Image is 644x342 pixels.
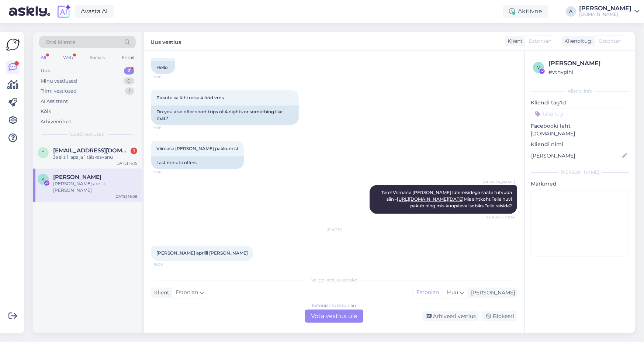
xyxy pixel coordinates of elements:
span: Estonian [529,37,551,45]
span: Estonian [176,289,198,297]
div: Aktiivne [503,5,548,18]
span: t [42,150,45,155]
input: Lisa nimi [531,152,621,160]
div: Socials [88,53,106,62]
span: Viimase [PERSON_NAME] pakkumist [156,146,239,151]
span: Tere! Viimane [PERSON_NAME] lühireisidega saate tutvuda siin - Mis sihtkoht Teile huvi pakub ning... [381,190,513,209]
span: Nähtud ✓ 10:04 [485,214,515,220]
div: Do you also offer short trips of 4 nights or something like that? [151,106,299,125]
div: Estonian to Estonian [312,302,356,309]
div: Klient [505,37,523,45]
span: Estonian [599,37,622,45]
div: Klienditugi [561,37,593,45]
div: Blokeeri [482,311,517,321]
span: 9:08 [153,125,181,131]
div: 2 [124,67,134,75]
div: Email [120,53,136,62]
span: 9:08 [153,169,181,175]
div: Minu vestlused [41,77,77,85]
label: Uus vestlus [150,36,181,46]
div: [DOMAIN_NAME] [579,11,631,17]
div: Arhiveeritud [41,118,71,125]
span: Muu [447,289,458,296]
div: [PERSON_NAME] [468,289,515,297]
span: Otsi kliente [46,38,75,46]
img: Askly Logo [6,38,20,52]
div: [DATE] 16:15 [115,160,137,166]
span: [PERSON_NAME] [483,179,515,185]
div: 1 [125,87,134,95]
span: tuvike009@hot.ee [53,147,130,154]
div: [DATE] 16:09 [114,194,137,199]
div: Hello [151,61,175,74]
div: # vthvplhl [548,68,627,76]
div: Klient [151,289,169,297]
div: Arhiveeri vestlus [422,311,479,321]
a: [PERSON_NAME][DOMAIN_NAME] [579,6,640,17]
span: Pakute ka lühi reise 4 ööd vms [156,95,224,100]
span: 16:09 [153,262,181,267]
a: Avasta AI [75,5,114,18]
div: Valige keel ja vastake [151,277,517,283]
a: [URL][DOMAIN_NAME][DATE] [397,197,464,202]
div: [PERSON_NAME] [548,59,627,68]
div: Kõik [41,108,51,115]
span: [PERSON_NAME] aprilli [PERSON_NAME] [156,251,248,256]
p: Facebooki leht [531,122,629,130]
input: Lisa tag [531,108,629,119]
div: A [566,6,576,17]
p: Kliendi nimi [531,141,629,148]
div: Tiimi vestlused [41,87,77,95]
div: Uus [41,67,50,75]
div: Web [62,53,75,62]
span: K [42,176,45,182]
span: 9:08 [153,74,181,80]
div: Ja siis 1 laps ja 1 täiskasvanu [53,154,137,160]
p: [DOMAIN_NAME] [531,130,629,138]
div: [PERSON_NAME] [531,169,629,176]
p: Märkmed [531,180,629,188]
div: Last minute offers [151,156,244,169]
div: AI Assistent [41,98,68,105]
div: Võta vestlus üle [305,310,363,323]
div: [DATE] [151,227,517,233]
span: Uued vestlused [70,131,105,138]
div: [PERSON_NAME] [579,6,631,11]
p: Kliendi tag'id [531,99,629,107]
span: v [537,65,540,70]
img: explore-ai [56,4,72,19]
span: Kristiina Borisik [53,174,101,180]
div: [PERSON_NAME] aprilli [PERSON_NAME] [53,180,137,194]
div: 0 [124,77,134,85]
div: Kliendi info [531,88,629,94]
div: 3 [131,148,137,154]
div: Estonian [413,287,443,298]
div: All [39,53,48,62]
